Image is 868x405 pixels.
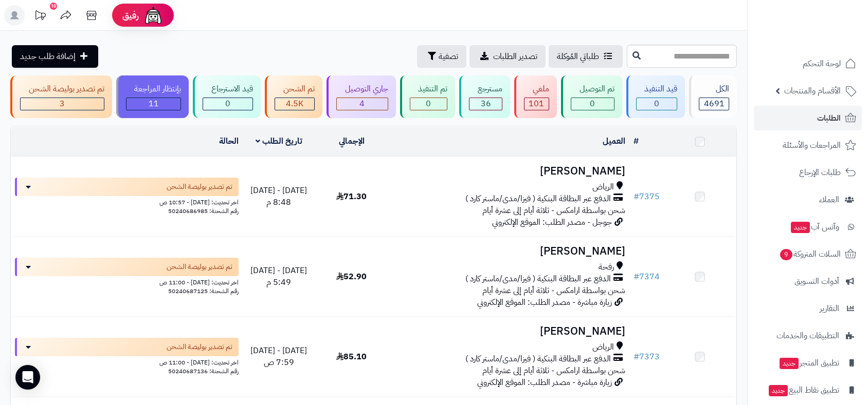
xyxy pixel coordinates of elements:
span: 11 [149,98,159,110]
div: قيد الاسترجاع [203,83,253,95]
span: 0 [654,98,659,110]
span: رفحة [599,261,614,273]
h3: [PERSON_NAME] [392,245,625,257]
span: جوجل - مصدر الطلب: الموقع الإلكتروني [492,216,612,228]
span: المراجعات والأسئلة [783,138,841,152]
div: 4 [337,98,388,110]
div: اخر تحديث: [DATE] - 10:57 ص [15,196,239,207]
div: اخر تحديث: [DATE] - 11:00 ص [15,356,239,367]
h3: [PERSON_NAME] [392,325,625,337]
span: الدفع عبر البطاقة البنكية ( فيزا/مدى/ماستر كارد ) [465,353,611,365]
img: logo-2.png [798,23,858,44]
span: وآتس آب [790,220,839,234]
a: تطبيق المتجرجديد [754,351,862,375]
span: تطبيق نقاط البيع [768,383,839,397]
span: طلبات الإرجاع [799,165,841,180]
span: 0 [590,98,595,110]
a: # [634,135,639,147]
span: جديد [780,358,799,369]
div: 4535 [275,98,314,110]
span: # [634,190,639,203]
span: 9 [780,249,793,261]
a: التطبيقات والخدمات [754,323,862,348]
span: [DATE] - [DATE] 7:59 ص [250,344,307,369]
span: 71.30 [336,190,367,203]
a: طلباتي المُوكلة [549,45,623,68]
a: #7375 [634,190,660,203]
span: تصدير الطلبات [493,50,537,63]
span: التطبيقات والخدمات [776,329,839,343]
a: التقارير [754,296,862,321]
a: تطبيق نقاط البيعجديد [754,378,862,402]
img: ai-face.png [143,5,164,26]
span: تم تصدير بوليصة الشحن [167,262,232,272]
a: الطلبات [754,106,862,130]
div: تم التوصيل [571,83,614,95]
span: زيارة مباشرة - مصدر الطلب: الموقع الإلكتروني [477,376,612,389]
span: 36 [481,98,491,110]
div: 101 [525,98,549,110]
span: 52.90 [336,271,367,283]
span: السلات المتروكة [779,247,841,261]
span: الرياض [592,181,614,193]
span: الدفع عبر البطاقة البنكية ( فيزا/مدى/ماستر كارد ) [465,273,611,285]
span: 101 [529,98,544,110]
span: 4691 [704,98,725,110]
h3: [PERSON_NAME] [392,165,625,177]
a: تصدير الطلبات [469,45,546,68]
div: 10 [50,3,57,10]
a: العملاء [754,187,862,212]
div: ملغي [524,83,549,95]
a: إضافة طلب جديد [12,45,98,68]
div: بإنتظار المراجعة [126,83,182,95]
span: طلباتي المُوكلة [557,50,599,63]
span: [DATE] - [DATE] 5:49 م [250,264,307,288]
span: رقم الشحنة: 50240687136 [168,367,239,376]
a: العميل [603,135,625,147]
a: الحالة [219,135,239,147]
a: قيد الاسترجاع 0 [191,75,263,118]
div: مسترجع [469,83,502,95]
span: 0 [225,98,230,110]
span: العملاء [819,192,839,207]
div: تم الشحن [275,83,315,95]
span: رفيق [122,9,139,22]
span: تطبيق المتجر [779,356,839,370]
span: 4 [359,98,365,110]
a: وآتس آبجديد [754,215,862,239]
span: التقارير [820,301,839,316]
a: تم تصدير بوليصة الشحن 3 [8,75,114,118]
a: قيد التنفيذ 0 [624,75,688,118]
a: تم التوصيل 0 [559,75,624,118]
a: مسترجع 36 [457,75,512,118]
span: أدوات التسويق [794,274,839,288]
span: [DATE] - [DATE] 8:48 م [250,184,307,208]
span: الدفع عبر البطاقة البنكية ( فيزا/مدى/ماستر كارد ) [465,193,611,205]
div: جاري التوصيل [336,83,388,95]
div: 0 [410,98,447,110]
div: 11 [126,98,181,110]
span: زيارة مباشرة - مصدر الطلب: الموقع الإلكتروني [477,296,612,308]
span: تم تصدير بوليصة الشحن [167,182,232,192]
div: قيد التنفيذ [636,83,678,95]
span: 4.5K [286,98,303,110]
a: #7374 [634,271,660,283]
span: جديد [769,385,788,396]
span: 0 [426,98,431,110]
a: الإجمالي [339,135,365,147]
span: الأقسام والمنتجات [784,84,841,98]
span: جديد [791,222,810,233]
span: تم تصدير بوليصة الشحن [167,342,232,352]
div: 0 [203,98,252,110]
a: ملغي 101 [512,75,559,118]
a: تاريخ الطلب [256,135,302,147]
div: 36 [469,98,502,110]
a: المراجعات والأسئلة [754,133,862,158]
span: رقم الشحنة: 50240686985 [168,206,239,216]
button: تصفية [417,45,466,68]
a: السلات المتروكة9 [754,242,862,266]
div: تم التنفيذ [410,83,448,95]
span: الطلبات [817,111,841,125]
a: #7373 [634,351,660,363]
span: # [634,351,639,363]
